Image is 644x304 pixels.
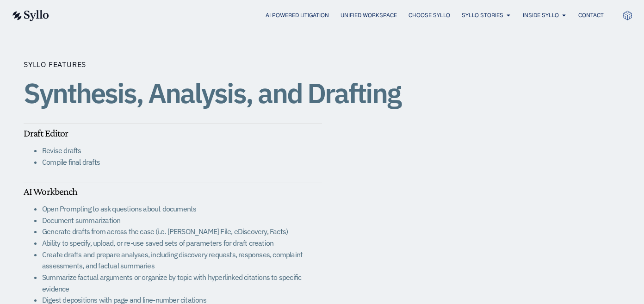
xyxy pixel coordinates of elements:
[42,226,322,237] li: Generate drafts from across the case (i.e. [PERSON_NAME] File, eDiscovery, Facts)
[24,127,322,139] h5: Draft Editor
[42,156,322,168] li: Compile final drafts
[42,272,322,294] li: Summarize factual arguments or organize by topic with hyperlinked citations to specific evidence
[24,59,86,70] p: SYLLO FEATURES
[68,11,604,20] nav: Menu
[24,78,401,108] h1: Synthesis, Analysis, and Drafting
[68,11,604,20] div: Menu Toggle
[24,186,322,198] h5: AI Workbench
[462,11,503,19] a: Syllo Stories
[42,215,322,226] li: Document summarization
[578,11,604,19] a: Contact
[341,11,397,19] a: Unified Workspace
[42,237,322,249] li: Ability to specify, upload, or re-use saved sets of parameters for draft creation
[42,203,322,215] li: Open Prompting to ask questions about documents
[266,11,329,19] a: AI Powered Litigation
[409,11,450,19] a: Choose Syllo
[42,249,322,272] li: Create drafts and prepare analyses, including discovery requests, responses, complaint assessment...
[523,11,559,19] a: Inside Syllo
[42,145,322,156] li: Revise drafts
[11,10,49,21] img: syllo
